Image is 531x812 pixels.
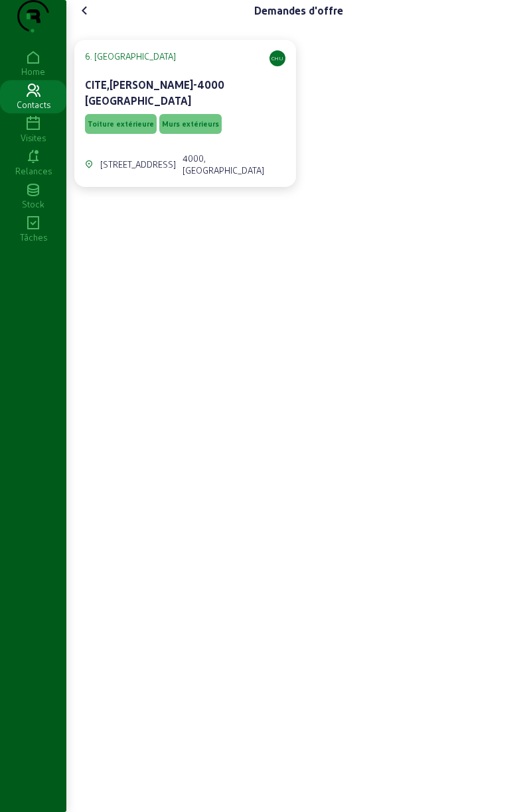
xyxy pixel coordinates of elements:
[269,50,285,66] div: CHU
[162,119,219,129] span: Murs extérieurs
[254,3,343,19] div: Demandes d'offre
[85,78,224,107] cam-card-title: CITE,[PERSON_NAME]-4000 [GEOGRAPHIC_DATA]
[183,152,285,176] div: 4000, [GEOGRAPHIC_DATA]
[85,50,285,66] cam-card-tag: 6. [GEOGRAPHIC_DATA]
[100,158,176,170] div: [STREET_ADDRESS]
[88,119,154,129] span: Toiture extérieure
